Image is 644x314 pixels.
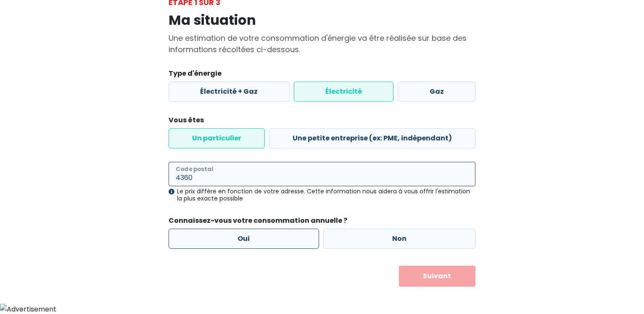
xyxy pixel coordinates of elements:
[169,12,475,28] h1: Ma situation
[269,128,475,148] label: Une petite entreprise (ex: PME, indépendant)
[169,188,475,202] div: Le prix diffère en fonction de votre adresse. Cette information nous aidera à vous offrir l'estim...
[169,216,475,229] legend: Connaissez-vous votre consommation annuelle ?
[169,69,475,82] legend: Type d'énergie
[399,266,476,287] button: Suivant
[398,82,475,102] label: Gaz
[169,128,265,148] label: Un particulier
[169,32,475,55] p: Une estimation de votre consommation d'énergie va être réalisée sur base des informations récolté...
[294,82,394,102] label: Électricité
[169,115,475,128] legend: Vous êtes
[323,229,476,249] label: Non
[169,229,319,249] label: Oui
[169,162,475,186] input: 1000
[169,82,290,102] label: Électricité + Gaz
